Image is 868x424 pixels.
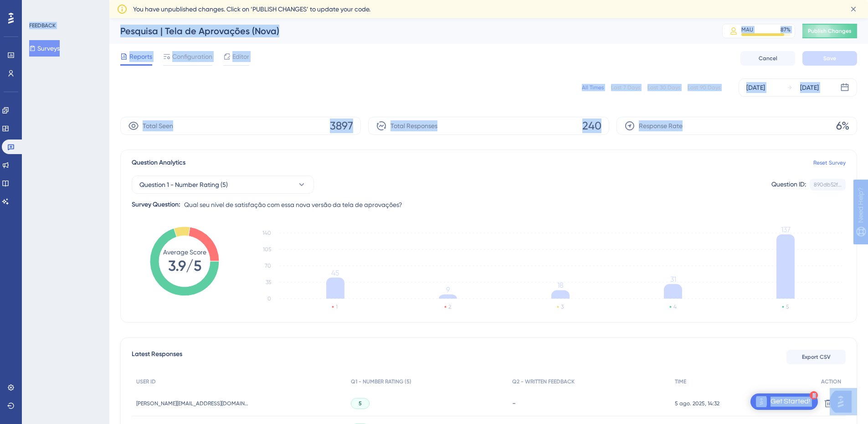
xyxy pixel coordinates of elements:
span: Reports [129,51,152,62]
tspan: 35 [266,279,271,285]
button: Surveys [29,40,60,57]
span: Question 1 - Number Rating (5) [139,179,228,190]
span: Cancel [759,55,777,62]
tspan: 31 [670,275,676,284]
div: 1 [810,391,818,399]
span: Question Analytics [132,157,185,168]
a: Reset Survey [813,159,846,166]
text: 2 [448,304,451,310]
span: Q1 - NUMBER RATING (5) [351,378,411,385]
div: [DATE] [800,82,819,93]
div: Survey Question: [132,199,180,210]
text: 4 [673,304,677,310]
span: TIME [675,378,686,385]
div: Open Get Started! checklist, remaining modules: 1 [750,393,818,410]
tspan: 3.9/5 [168,257,201,274]
span: Publish Changes [808,27,852,35]
div: Last 90 Days [688,84,720,91]
img: launcher-image-alternative-text [756,396,767,407]
tspan: 70 [265,263,271,269]
span: You have unpublished changes. Click on ‘PUBLISH CHANGES’ to update your code. [133,4,370,15]
span: Latest Responses [132,349,182,365]
tspan: 45 [331,269,339,277]
span: Qual seu nível de satisfação com essa nova versão da tela de aprovações? [184,199,402,210]
text: 3 [561,304,564,310]
tspan: 9 [446,285,450,294]
span: Editor [232,51,249,62]
button: Save [802,51,857,66]
text: 1 [336,304,338,310]
span: Response Rate [639,120,683,131]
div: - [512,399,666,408]
div: Last 7 Days [611,84,640,91]
button: Cancel [740,51,795,66]
span: USER ID [136,378,156,385]
div: Last 30 Days [647,84,680,91]
div: 890db52f... [814,181,842,188]
span: 5 ago. 2025, 14:32 [675,400,719,407]
tspan: 140 [262,230,271,236]
text: 5 [786,304,789,310]
button: Question 1 - Number Rating (5) [132,176,314,194]
span: Configuration [172,51,212,62]
span: [PERSON_NAME][EMAIL_ADDRESS][DOMAIN_NAME] [136,400,250,407]
div: Pesquisa | Tela de Aprovações (Nova) [120,25,699,37]
span: Save [823,55,836,62]
div: 87 % [781,26,791,33]
div: MAU [741,26,753,33]
span: ACTION [821,378,841,385]
span: Total Responses [390,120,437,131]
button: Publish Changes [802,24,857,38]
div: [DATE] [746,82,765,93]
span: Export CSV [802,353,831,361]
tspan: 18 [557,281,564,290]
span: 240 [582,119,601,133]
span: 5 [359,400,362,407]
div: FEEDBACK [29,22,56,29]
span: Total Seen [143,120,173,131]
tspan: 137 [781,225,791,234]
span: 3897 [330,119,353,133]
tspan: Average Score [163,248,206,256]
span: 6% [836,119,849,133]
span: Need Help? [21,2,57,13]
span: Q2 - WRITTEN FEEDBACK [512,378,575,385]
iframe: UserGuiding AI Assistant Launcher [830,388,857,415]
div: Question ID: [771,179,806,191]
button: Export CSV [786,350,846,364]
tspan: 0 [267,295,271,302]
tspan: 105 [263,246,271,253]
div: Get Started! [770,397,811,407]
div: All Times [582,84,604,91]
